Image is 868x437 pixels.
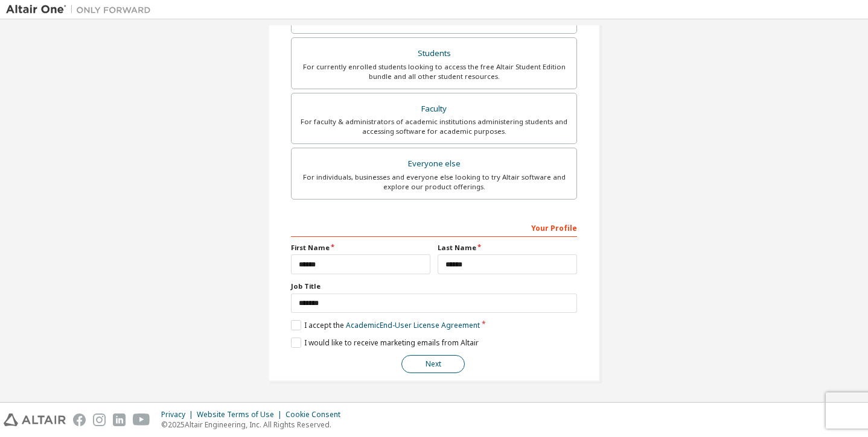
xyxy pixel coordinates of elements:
img: linkedin.svg [113,413,126,426]
img: Altair One [6,4,157,16]
label: I would like to receive marketing emails from Altair [291,338,479,348]
label: Job Title [291,281,577,291]
div: Your Profile [291,218,577,237]
div: For currently enrolled students looking to access the free Altair Student Edition bundle and all ... [299,62,569,81]
div: For faculty & administrators of academic institutions administering students and accessing softwa... [299,117,569,136]
img: altair_logo.svg [4,413,66,426]
div: Privacy [161,410,197,420]
img: instagram.svg [93,413,106,426]
label: First Name [291,243,430,253]
label: I accept the [291,320,480,330]
a: Academic End-User License Agreement [346,320,480,330]
p: © 2025 Altair Engineering, Inc. All Rights Reserved. [161,420,348,430]
div: Students [299,45,569,62]
label: Last Name [438,243,577,253]
div: Website Terms of Use [197,410,286,420]
div: Everyone else [299,156,569,172]
img: youtube.svg [133,413,150,426]
div: Faculty [299,101,569,118]
img: facebook.svg [73,413,86,426]
div: For individuals, businesses and everyone else looking to try Altair software and explore our prod... [299,172,569,192]
div: Cookie Consent [286,410,348,420]
button: Next [401,355,465,373]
